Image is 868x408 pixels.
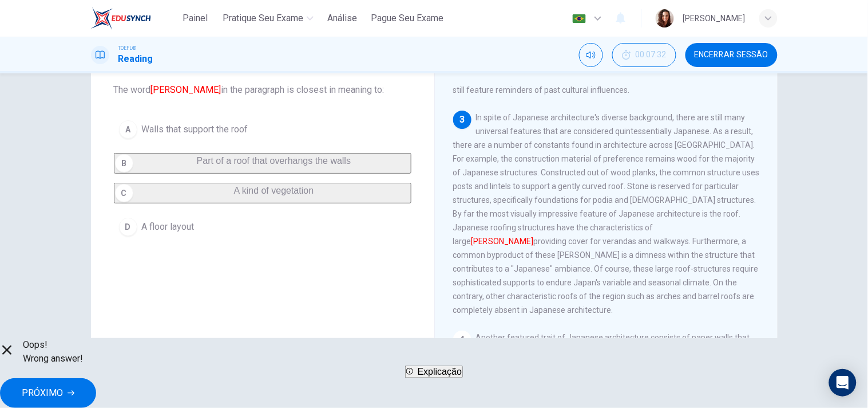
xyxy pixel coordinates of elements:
span: Encerrar Sessão [695,50,768,60]
button: CA kind of vegetation [114,183,411,203]
button: Análise [323,8,362,29]
a: EduSynch logo [91,7,177,30]
span: PRÓXIMO [22,385,63,401]
span: 00:07:32 [636,50,667,60]
font: [PERSON_NAME] [151,84,221,95]
button: 00:07:32 [612,43,676,67]
span: Part of a roof that overhangs the walls [197,156,351,166]
div: C [115,184,133,202]
span: In spite of Japanese architecture's diverse background, there are still many universal features t... [453,113,760,315]
span: TOEFL® [118,44,137,52]
div: Silenciar [579,43,603,67]
div: 4 [453,331,471,349]
button: Pratique seu exame [218,8,318,29]
button: BPart of a roof that overhangs the walls [114,153,411,174]
span: The word in the paragraph is closest in meaning to: [114,83,411,97]
img: EduSynch logo [91,7,151,30]
span: Painel [183,11,208,25]
img: Profile picture [656,9,674,28]
span: Wrong answer! [23,352,83,366]
img: pt [572,14,586,23]
button: Painel [177,8,213,29]
span: Pague Seu Exame [371,11,443,25]
div: 3 [453,111,471,129]
span: Pratique seu exame [223,11,303,25]
span: Análise [327,11,357,25]
div: Esconder [612,43,676,67]
span: Oops! [23,338,83,352]
button: Pague Seu Exame [366,8,448,29]
h1: Reading [118,52,153,66]
button: Explicação [405,366,463,378]
span: A kind of vegetation [234,186,314,195]
button: Encerrar Sessão [685,43,778,67]
span: Explicação [418,367,462,376]
div: Open Intercom Messenger [829,369,857,397]
div: [PERSON_NAME] [683,11,746,25]
div: B [115,154,133,172]
font: [PERSON_NAME] [471,237,534,246]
